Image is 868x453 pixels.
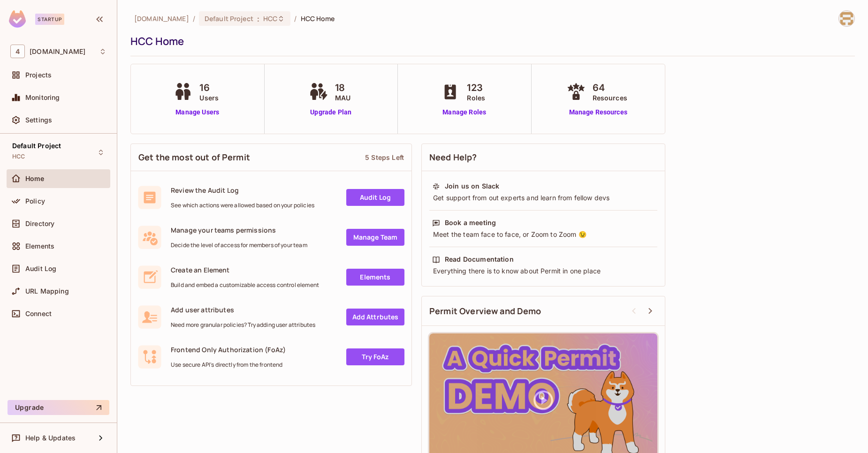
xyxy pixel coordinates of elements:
a: Manage Roles [439,107,490,117]
div: Join us on Slack [445,181,499,191]
div: Everything there is to know about Permit in one place [432,266,655,276]
span: Build and embed a customizable access control element [171,281,319,289]
img: ali.sheikh@46labs.com [839,11,854,26]
span: HCC [263,14,277,23]
li: / [193,14,195,23]
span: Manage your teams permissions [171,226,307,234]
span: HCC [12,153,25,160]
span: Roles [467,93,485,103]
span: Help & Updates [25,434,76,442]
span: 123 [467,81,485,95]
span: URL Mapping [25,287,69,295]
span: Projects [25,71,52,79]
span: Review the Audit Log [171,186,314,195]
a: Upgrade Plan [307,107,355,117]
span: 16 [199,81,219,95]
li: / [294,14,297,23]
img: SReyMgAAAABJRU5ErkJggg== [9,10,26,28]
button: Upgrade [8,400,109,415]
span: Audit Log [25,265,56,272]
span: Users [199,93,219,103]
span: Default Project [12,142,61,150]
span: Add user attributes [171,305,315,314]
a: Manage Resources [564,107,632,117]
a: Elements [346,269,404,286]
a: Try FoAz [346,348,404,365]
span: Default Project [205,14,253,23]
div: Meet the team face to face, or Zoom to Zoom 😉 [432,230,655,239]
span: HCC Home [301,14,335,23]
a: Manage Users [171,107,223,117]
span: Use secure API's directly from the frontend [171,361,286,369]
span: Decide the level of access for members of your team [171,242,307,249]
span: Home [25,175,45,182]
span: See which actions were allowed based on your policies [171,202,314,209]
div: Read Documentation [445,255,514,264]
span: Permit Overview and Demo [429,305,541,317]
div: HCC Home [130,34,850,48]
span: Policy [25,197,45,205]
div: Startup [35,14,64,25]
a: Audit Log [346,189,404,206]
span: Create an Element [171,265,319,274]
a: Add Attrbutes [346,309,404,325]
span: : [257,15,260,23]
span: Directory [25,220,54,227]
span: Need more granular policies? Try adding user attributes [171,321,315,329]
span: Need Help? [429,151,477,163]
span: Frontend Only Authorization (FoAz) [171,345,286,354]
span: Elements [25,242,54,250]
span: MAU [335,93,350,103]
span: Resources [593,93,627,103]
div: Book a meeting [445,218,496,227]
div: 5 Steps Left [365,153,404,162]
span: Connect [25,310,52,317]
span: Monitoring [25,94,60,101]
span: 4 [10,45,25,58]
span: Workspace: 46labs.com [30,48,85,55]
a: Manage Team [346,229,404,246]
span: 64 [593,81,627,95]
span: 18 [335,81,350,95]
div: Get support from out experts and learn from fellow devs [432,193,655,203]
span: the active workspace [134,14,189,23]
span: Settings [25,116,52,124]
span: Get the most out of Permit [138,151,250,163]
